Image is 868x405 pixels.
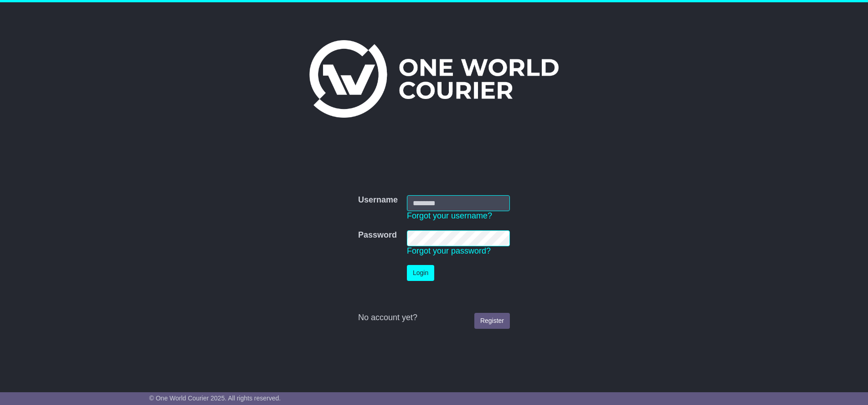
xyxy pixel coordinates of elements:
div: No account yet? [358,313,510,323]
span: © One World Courier 2025. All rights reserved. [149,395,281,402]
a: Forgot your username? [407,211,492,220]
label: Username [358,195,398,205]
a: Register [474,313,510,329]
img: One World [309,40,558,118]
label: Password [358,230,397,240]
a: Forgot your password? [407,246,491,255]
button: Login [407,265,434,281]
